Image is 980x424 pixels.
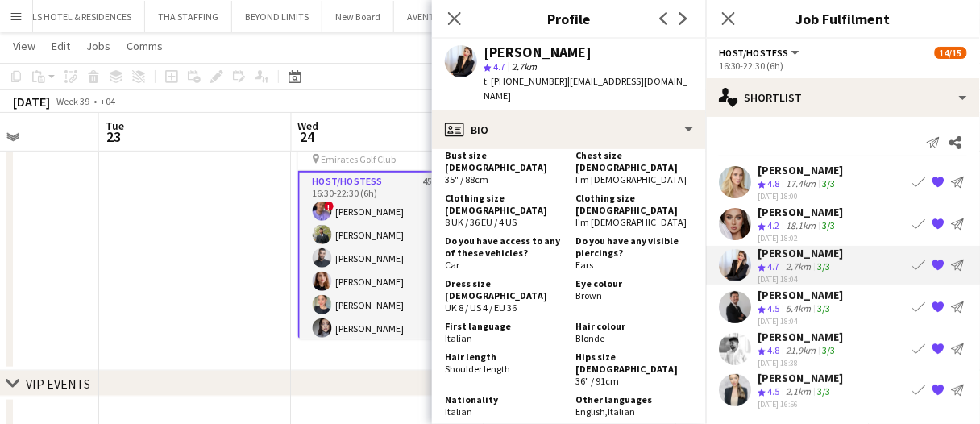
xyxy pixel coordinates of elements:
h5: Bust size [DEMOGRAPHIC_DATA] [445,149,563,173]
div: [DATE] 16:56 [758,399,843,409]
a: Jobs [80,35,117,56]
h5: Eye colour [575,277,693,289]
span: 2.7km [509,60,540,73]
div: +04 [100,95,115,107]
app-skills-label: 3/3 [817,385,830,397]
div: [PERSON_NAME] [758,371,843,385]
span: I'm [DEMOGRAPHIC_DATA] [575,173,687,185]
span: 4.5 [767,302,779,314]
div: 2.7km [783,260,814,274]
span: Italian [608,405,635,418]
div: [PERSON_NAME] [758,246,843,260]
span: 8 UK / 36 EU / 4 US [445,216,517,228]
div: Bio [432,110,706,149]
span: Edit [52,39,70,53]
div: [PERSON_NAME] [758,288,843,302]
div: 18.1km [783,219,819,233]
h5: Clothing size [DEMOGRAPHIC_DATA] [575,192,693,216]
button: AVENTURA PARKS [GEOGRAPHIC_DATA] [394,1,582,32]
div: [DATE] 18:38 [758,357,843,368]
app-skills-label: 3/3 [822,177,835,189]
h3: Job Fulfilment [706,8,980,29]
span: UK 8 / US 4 / EU 36 [445,301,517,314]
div: [DATE] [13,94,50,110]
h5: Chest size [DEMOGRAPHIC_DATA] [575,149,693,173]
span: Car [445,259,459,271]
div: [PERSON_NAME] [758,205,843,219]
span: 4.7 [493,60,505,73]
app-skills-label: 3/3 [817,260,830,272]
h5: Hair length [445,351,563,363]
h5: Do you have access to any of these vehicles? [445,235,563,259]
button: New Board [322,1,394,32]
span: 23 [103,127,124,146]
span: t. [PHONE_NUMBER] [484,75,567,87]
span: I'm [DEMOGRAPHIC_DATA] [575,216,687,228]
button: THA STAFFING [145,1,232,32]
h3: Profile [432,8,706,29]
span: 14/15 [935,47,967,59]
a: View [6,35,42,56]
span: 35" / 88cm [445,173,488,185]
h5: Dress size [DEMOGRAPHIC_DATA] [445,277,563,301]
span: | [EMAIL_ADDRESS][DOMAIN_NAME] [484,75,687,102]
div: [PERSON_NAME] [758,330,843,344]
button: BEYOND LIMITS [232,1,322,32]
span: Italian [445,332,472,344]
div: 5.4km [783,302,814,316]
span: 36" / 91cm [575,375,619,387]
div: [DATE] 18:02 [758,232,843,243]
h5: Hair colour [575,320,693,332]
div: [PERSON_NAME] [484,45,592,60]
app-card-role: Host/Hostess45A6/716:30-22:30 (6h)![PERSON_NAME][PERSON_NAME][PERSON_NAME][PERSON_NAME][PERSON_NA... [298,171,479,369]
span: Host/Hostess [719,47,789,59]
app-skills-label: 3/3 [817,302,830,314]
div: VIP EVENTS [26,376,90,392]
h5: Other languages [575,393,693,405]
app-job-card: 16:30-22:30 (6h)14/15Car Launch@ Emirates Golf Club Emirates Golf Club3 RolesHost/Hostess45A6/716... [298,100,479,339]
h5: Nationality [445,393,563,405]
span: Tue [106,118,124,133]
span: 4.7 [767,260,779,272]
span: Blonde [575,332,604,344]
h5: Hips size [DEMOGRAPHIC_DATA] [575,351,693,375]
span: 4.8 [767,177,779,189]
span: ! [325,202,334,211]
div: [PERSON_NAME] [758,163,843,177]
span: 24 [296,127,319,146]
span: Brown [575,289,602,301]
span: View [13,39,35,53]
span: 4.5 [767,385,779,397]
span: Ears [575,259,593,271]
span: Shoulder length [445,363,510,375]
h5: First language [445,320,563,332]
span: Wed [298,118,319,133]
app-skills-label: 3/3 [822,344,835,356]
span: Italian [445,405,472,418]
span: Emirates Golf Club [322,153,397,165]
h5: Clothing size [DEMOGRAPHIC_DATA] [445,192,563,216]
div: Shortlist [706,78,980,117]
h5: Do you have any visible piercings? [575,235,693,259]
a: Edit [45,35,77,56]
span: Jobs [86,39,110,53]
span: 4.8 [767,344,779,356]
span: Comms [127,39,163,53]
button: Host/Hostess [719,47,802,59]
div: [DATE] 18:00 [758,191,843,202]
span: 4.2 [767,219,779,231]
a: Comms [120,35,169,56]
div: 16:30-22:30 (6h) [719,60,967,72]
button: SLS HOTEL & RESIDENCES [15,1,145,32]
div: 17.4km [783,177,819,191]
span: Week 39 [53,95,93,107]
div: [DATE] 18:04 [758,274,843,285]
div: 2.1km [783,385,814,399]
div: [DATE] 18:04 [758,316,843,326]
span: English , [575,405,608,418]
app-skills-label: 3/3 [822,219,835,231]
div: 21.9km [783,344,819,358]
